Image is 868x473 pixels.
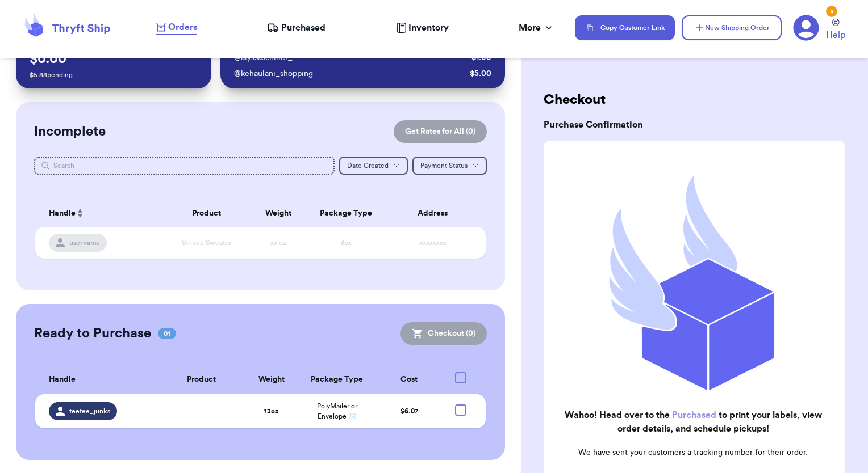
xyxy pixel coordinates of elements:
[544,91,845,109] h2: Checkout
[340,239,352,246] span: Box
[30,70,198,79] p: $ 5.88 pending
[470,68,491,79] div: $ 5.00
[339,157,408,175] button: Date Created
[672,411,716,420] a: Purchased
[544,118,845,132] h3: Purchase Confirmation
[826,6,837,17] div: 2
[252,200,306,227] th: Weight
[168,20,197,34] span: Orders
[264,408,278,415] strong: 13 oz
[412,157,487,175] button: Payment Status
[30,50,198,68] p: $ 0.00
[317,403,357,420] span: PolyMailer or Envelope ✉️
[69,238,100,247] span: username
[396,21,449,35] a: Inventory
[34,157,335,175] input: Search
[419,239,446,246] span: xxxxxxxx
[234,52,467,64] div: @ alyssaschiller_
[182,239,231,246] span: Striped Sweater
[387,200,486,227] th: Address
[270,239,286,246] span: xx oz
[245,365,297,394] th: Weight
[306,200,387,227] th: Package Type
[400,408,418,415] span: $ 6.07
[553,408,834,436] h2: Wahoo! Head over to the to print your labels, view order details, and schedule pickups!
[69,407,110,416] span: teetee_junks
[347,162,389,169] span: Date Created
[267,21,325,35] a: Purchased
[471,52,491,64] div: $ 1.00
[519,21,554,35] div: More
[408,21,449,35] span: Inventory
[49,374,76,386] span: Handle
[394,120,487,143] button: Get Rates for All (0)
[281,21,325,35] span: Purchased
[49,208,76,219] span: Handle
[161,200,252,227] th: Product
[420,162,468,169] span: Payment Status
[553,447,834,458] p: We have sent your customers a tracking number for their order.
[234,68,465,79] div: @ kehaulani_shopping
[377,365,443,394] th: Cost
[826,19,845,42] a: Help
[400,322,487,345] button: Checkout (0)
[76,206,85,220] button: Sort ascending
[34,123,106,141] h2: Incomplete
[158,328,176,339] span: 01
[826,28,845,42] span: Help
[682,15,782,40] button: New Shipping Order
[156,20,197,35] a: Orders
[34,324,151,343] h2: Ready to Purchase
[793,15,819,41] a: 2
[157,365,245,394] th: Product
[298,365,377,394] th: Package Type
[575,15,675,40] button: Copy Customer Link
